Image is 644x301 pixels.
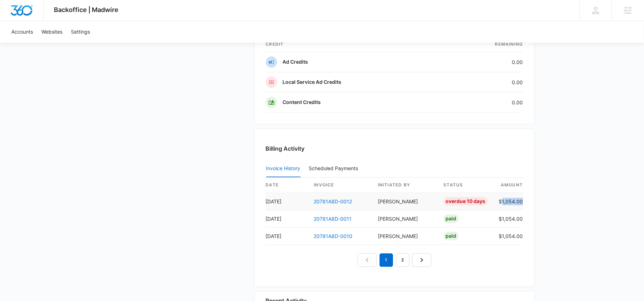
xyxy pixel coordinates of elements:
p: Local Service Ad Credits [283,79,342,86]
a: 20781A8D-0010 [314,233,353,239]
a: 20781A8D-0011 [314,216,352,222]
th: credit [266,37,448,52]
a: Websites [37,21,67,43]
nav: Pagination [358,254,431,267]
em: 1 [380,254,393,267]
th: Initiated By [372,178,438,193]
td: $1,054.00 [493,193,523,210]
a: Page 2 [396,254,409,267]
td: [DATE] [266,193,308,210]
th: date [266,178,308,193]
td: [PERSON_NAME] [372,193,438,210]
button: Invoice History [266,161,301,178]
p: Content Credits [283,99,321,106]
span: Backoffice | Madwire [54,6,119,14]
th: amount [493,178,523,193]
td: $1,054.00 [493,210,523,228]
p: Ad Credits [283,59,308,66]
td: 0.00 [448,93,523,113]
td: 0.00 [448,73,523,93]
th: status [438,178,493,193]
td: [PERSON_NAME] [372,228,438,245]
a: 20781A8D-0012 [314,199,352,205]
a: Next Page [412,254,431,267]
th: Remaining [448,37,523,52]
div: Overdue 10 Days [444,197,488,206]
td: [PERSON_NAME] [372,210,438,228]
h3: Billing Activity [266,145,523,153]
div: Paid [444,215,459,223]
td: [DATE] [266,228,308,245]
div: Scheduled Payments [309,166,361,171]
div: Paid [444,232,459,241]
a: Settings [67,21,94,43]
td: [DATE] [266,210,308,228]
td: 0.00 [448,52,523,73]
a: Accounts [7,21,37,43]
td: $1,054.00 [493,228,523,245]
th: invoice [308,178,372,193]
